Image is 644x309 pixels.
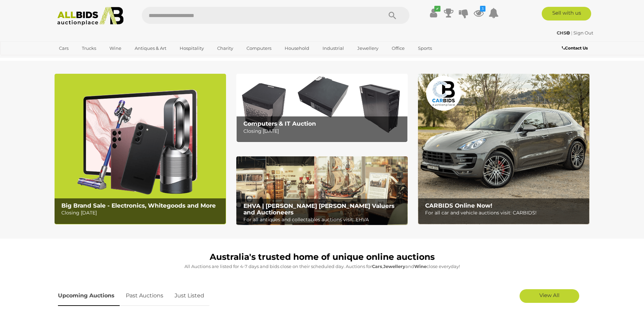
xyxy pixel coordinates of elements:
a: Sell with us [542,7,591,20]
p: For all antiques and collectables auctions visit: EHVA [243,215,404,224]
span: View All [539,292,559,298]
a: Upcoming Auctions [58,286,120,306]
a: Trucks [77,43,101,54]
a: Big Brand Sale - Electronics, Whitegoods and More Big Brand Sale - Electronics, Whitegoods and Mo... [55,74,226,224]
a: EHVA | Evans Hastings Valuers and Auctioneers EHVA | [PERSON_NAME] [PERSON_NAME] Valuers and Auct... [236,156,408,225]
img: Big Brand Sale - Electronics, Whitegoods and More [55,74,226,224]
a: Office [387,43,409,54]
p: All Auctions are listed for 4-7 days and bids close on their scheduled day. Auctions for , and cl... [58,263,586,270]
a: Just Listed [169,286,209,306]
h1: Australia's trusted home of unique online auctions [58,252,586,262]
span: | [571,30,572,36]
strong: Cars [372,264,382,269]
a: Computers [242,43,276,54]
a: Contact Us [562,44,589,52]
a: 3 [474,7,484,19]
a: Sports [414,43,436,54]
b: Contact Us [562,45,588,51]
a: Cars [55,43,73,54]
b: CARBIDS Online Now! [425,202,492,209]
i: ✔ [434,6,440,12]
strong: CHS [557,30,570,36]
strong: Jewellery [383,264,405,269]
a: Charity [213,43,238,54]
a: Household [280,43,314,54]
a: [GEOGRAPHIC_DATA] [55,54,112,65]
strong: Wine [414,264,426,269]
p: For all car and vehicle auctions visit: CARBIDS! [425,209,586,217]
img: EHVA | Evans Hastings Valuers and Auctioneers [236,156,408,225]
a: Antiques & Art [130,43,171,54]
a: Sign Out [573,30,593,36]
a: CHS [557,30,571,36]
b: EHVA | [PERSON_NAME] [PERSON_NAME] Valuers and Auctioneers [243,202,394,216]
a: Industrial [318,43,348,54]
img: Computers & IT Auction [236,74,408,142]
a: Jewellery [353,43,383,54]
a: Computers & IT Auction Computers & IT Auction Closing [DATE] [236,74,408,142]
a: Wine [105,43,126,54]
a: Hospitality [175,43,208,54]
img: Allbids.com.au [54,7,128,26]
i: 3 [480,6,485,12]
p: Closing [DATE] [243,127,404,136]
button: Search [375,7,409,24]
b: Big Brand Sale - Electronics, Whitegoods and More [61,202,216,209]
a: Past Auctions [121,286,168,306]
a: View All [520,289,579,303]
p: Closing [DATE] [61,209,222,217]
a: ✔ [429,7,439,19]
img: CARBIDS Online Now! [418,74,589,224]
a: CARBIDS Online Now! CARBIDS Online Now! For all car and vehicle auctions visit: CARBIDS! [418,74,589,224]
b: Computers & IT Auction [243,120,316,127]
